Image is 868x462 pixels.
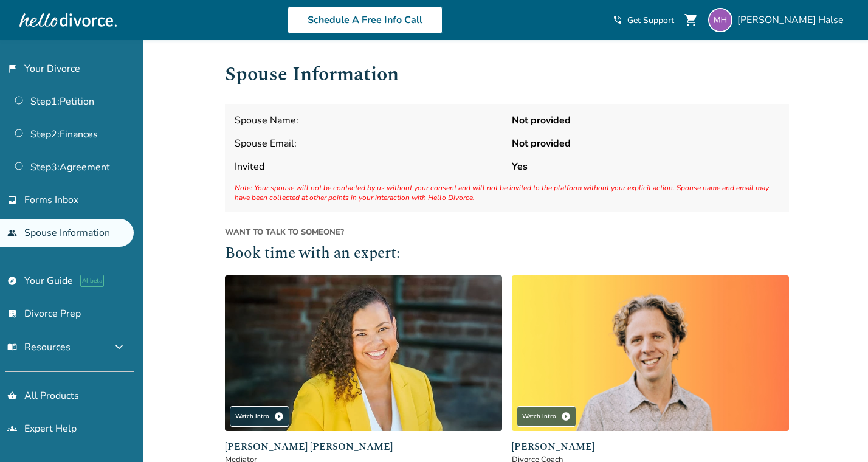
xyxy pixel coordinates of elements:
[684,13,698,27] span: shopping_cart
[225,440,502,454] span: [PERSON_NAME] [PERSON_NAME]
[512,160,779,173] strong: Yes
[613,15,622,25] span: phone_in_talk
[225,243,789,266] h2: Book time with an expert:
[288,6,443,34] a: Schedule A Free Info Call
[7,64,17,74] span: flag_2
[7,195,17,205] span: inbox
[235,160,502,173] span: Invited
[24,193,78,207] span: Forms Inbox
[7,340,71,354] span: Resources
[235,137,502,150] span: Spouse Email:
[7,276,17,286] span: explore
[512,275,789,432] img: James Traub
[7,309,17,319] span: list_alt_check
[274,412,284,421] span: play_circle
[807,404,868,462] iframe: Chat Widget
[613,15,674,26] a: phone_in_talkGet Support
[7,228,17,238] span: people
[561,412,571,421] span: play_circle
[512,137,779,150] strong: Not provided
[230,406,289,427] div: Watch Intro
[7,424,17,433] span: groups
[80,275,104,287] span: AI beta
[235,114,502,127] span: Spouse Name:
[225,227,789,238] span: Want to talk to someone?
[225,60,789,89] h1: Spouse Information
[627,15,674,26] span: Get Support
[708,8,732,32] img: michaelakristenhalse@gmail.com
[7,391,17,401] span: shopping_basket
[235,183,779,202] span: Note: Your spouse will not be contacted by us without your consent and will not be invited to the...
[7,342,17,352] span: menu_book
[517,406,576,427] div: Watch Intro
[225,275,502,432] img: Claudia Brown Coulter
[737,13,849,27] span: [PERSON_NAME] Halse
[112,340,126,354] span: expand_more
[512,440,789,454] span: [PERSON_NAME]
[512,114,779,127] strong: Not provided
